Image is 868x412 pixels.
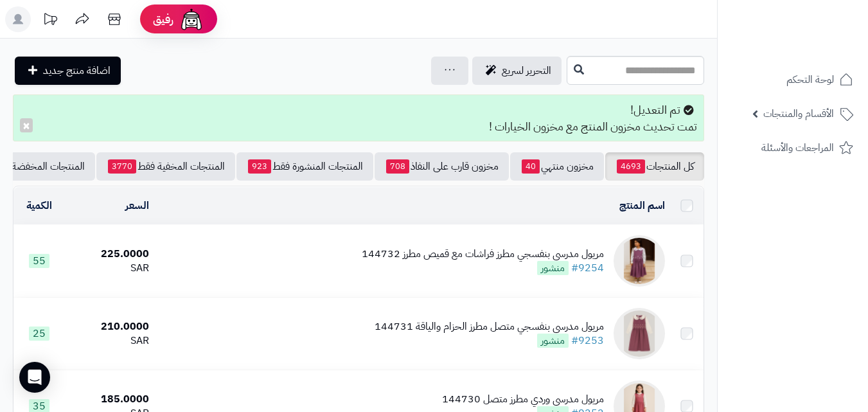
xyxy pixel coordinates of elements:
a: تحديثات المنصة [34,6,66,35]
img: مريول مدرسي بنفسجي متصل مطرز الحزام والياقة 144731 [614,308,665,359]
span: اضافة منتج جديد [43,63,111,78]
a: التحرير لسريع [472,57,562,85]
span: 25 [29,327,49,341]
div: 225.0000 [70,247,149,262]
span: 708 [386,159,409,174]
img: مريول مدرسي بنفسجي مطرز فراشات مع قميص مطرز 144732 [614,235,665,287]
span: 923 [248,159,271,174]
a: لوحة التحكم [725,64,860,95]
div: مريول مدرسي وردي مطرز متصل 144730 [442,392,604,407]
img: logo-2.png [781,33,856,60]
a: السعر [125,198,149,213]
a: المنتجات المخفية فقط3770 [96,152,235,181]
div: SAR [70,261,149,276]
a: المراجعات والأسئلة [725,132,860,163]
span: رفيق [153,12,173,27]
div: 185.0000 [70,392,149,407]
span: منشور [537,334,569,348]
img: ai-face.png [179,6,204,32]
a: #9253 [571,333,604,348]
div: 210.0000 [70,319,149,334]
div: مريول مدرسي بنفسجي متصل مطرز الحزام والياقة 144731 [375,319,604,334]
a: كل المنتجات4693 [605,152,704,181]
span: الأقسام والمنتجات [763,105,834,123]
span: المراجعات والأسئلة [761,139,834,157]
button: × [20,118,33,132]
span: 55 [29,254,49,268]
span: منشور [537,261,569,275]
a: #9254 [571,260,604,276]
div: Open Intercom Messenger [19,362,50,393]
a: مخزون قارب على النفاذ708 [375,152,509,181]
a: المنتجات المنشورة فقط923 [236,152,373,181]
a: اسم المنتج [619,198,665,213]
span: 4693 [617,159,645,174]
a: الكمية [26,198,52,213]
span: 40 [522,159,540,174]
span: لوحة التحكم [786,71,834,89]
div: تم التعديل! تمت تحديث مخزون المنتج مع مخزون الخيارات ! [13,94,704,141]
a: مخزون منتهي40 [510,152,604,181]
div: مريول مدرسي بنفسجي مطرز فراشات مع قميص مطرز 144732 [362,247,604,262]
span: التحرير لسريع [502,63,551,78]
div: SAR [70,334,149,348]
a: اضافة منتج جديد [15,57,121,85]
span: 3770 [108,159,136,174]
